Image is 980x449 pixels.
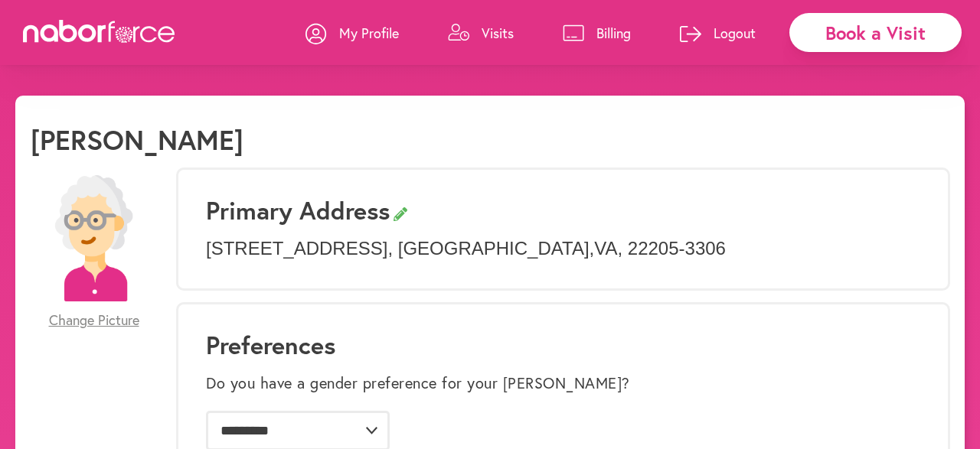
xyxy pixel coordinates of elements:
[31,175,157,301] img: efc20bcf08b0dac87679abea64c1faab.png
[714,24,756,42] p: Logout
[789,13,962,52] div: Book a Visit
[339,24,399,42] p: My Profile
[49,312,139,329] span: Change Picture
[563,10,631,56] a: Billing
[31,123,243,156] h1: [PERSON_NAME]
[680,10,756,56] a: Logout
[206,196,920,225] h3: Primary Address
[596,24,631,42] p: Billing
[482,24,514,42] p: Visits
[206,374,630,392] label: Do you have a gender preference for your [PERSON_NAME]?
[206,238,920,260] p: [STREET_ADDRESS] , [GEOGRAPHIC_DATA] , VA , 22205-3306
[305,10,399,56] a: My Profile
[206,330,920,360] h1: Preferences
[448,10,514,56] a: Visits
